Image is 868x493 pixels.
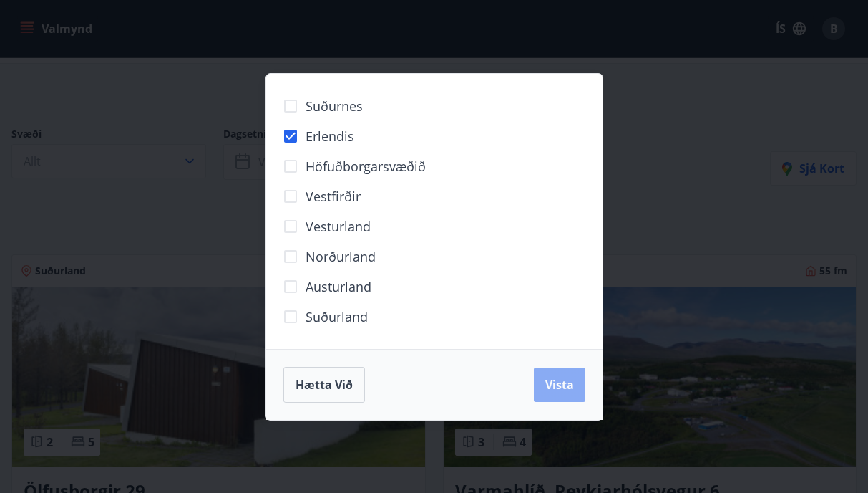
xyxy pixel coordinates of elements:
[306,157,426,176] span: Höfuðborgarsvæðið
[534,368,585,402] button: Vista
[306,217,371,236] span: Vesturland
[306,247,376,266] span: Norðurland
[306,97,363,115] span: Suðurnes
[296,377,353,393] span: Hætta við
[306,307,368,326] span: Suðurland
[306,277,371,296] span: Austurland
[283,367,365,403] button: Hætta við
[306,127,354,145] span: Erlendis
[306,187,361,206] span: Vestfirðir
[545,377,574,393] span: Vista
